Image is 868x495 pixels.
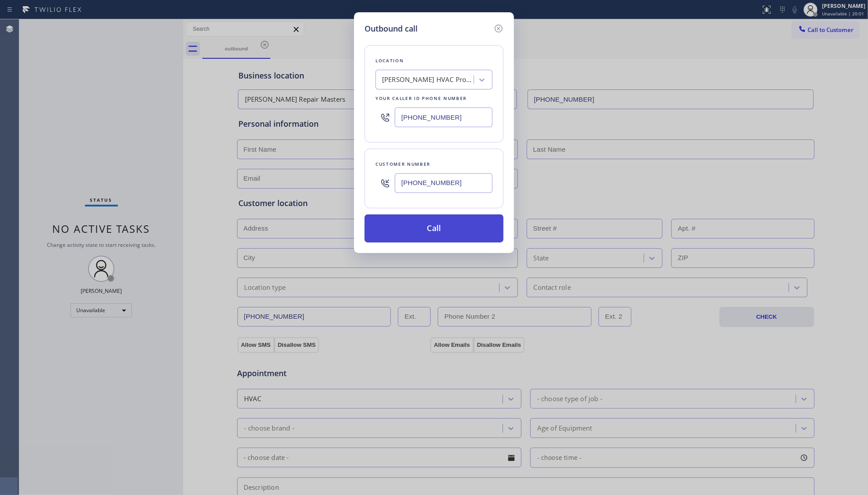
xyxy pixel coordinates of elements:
input: (123) 456-7890 [395,107,492,127]
div: Your caller id phone number [376,94,492,103]
input: (123) 456-7890 [395,173,492,193]
div: Location [376,56,492,65]
div: [PERSON_NAME] HVAC Pros Bayside [382,75,474,85]
h5: Outbound call [365,23,418,35]
div: Customer number [376,160,492,169]
button: Call [365,214,503,242]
